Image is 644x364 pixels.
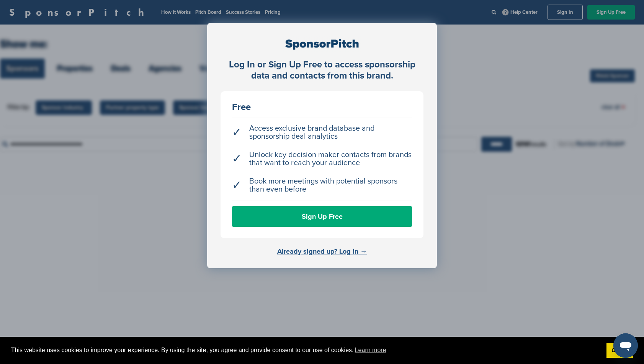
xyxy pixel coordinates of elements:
[232,147,412,171] li: Unlock key decision maker contacts from brands that want to reach your audience
[232,206,412,227] a: Sign Up Free
[277,247,367,256] a: Already signed up? Log in →
[613,333,638,358] iframe: Button to launch messaging window
[606,343,633,358] a: dismiss cookie message
[232,155,242,163] span: ✓
[232,128,242,136] span: ✓
[232,181,242,189] span: ✓
[232,121,412,144] li: Access exclusive brand database and sponsorship deal analytics
[221,59,423,82] div: Log In or Sign Up Free to access sponsorship data and contacts from this brand.
[232,174,412,197] li: Book more meetings with potential sponsors than even before
[11,344,600,356] span: This website uses cookies to improve your experience. By using the site, you agree and provide co...
[354,344,387,356] a: learn more about cookies
[232,103,412,112] div: Free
